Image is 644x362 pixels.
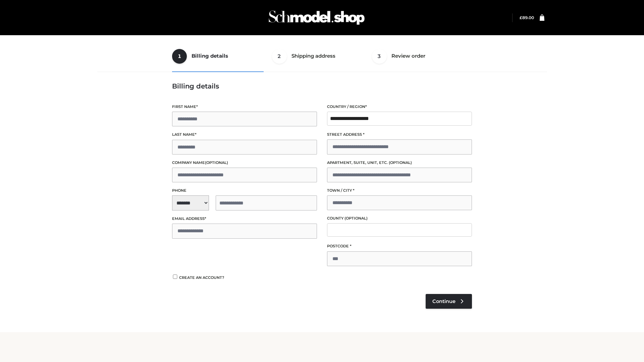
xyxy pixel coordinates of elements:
[344,216,368,221] span: (optional)
[327,215,472,222] label: County
[172,104,317,110] label: First name
[327,187,472,194] label: Town / City
[520,15,534,20] a: £89.00
[327,243,472,249] label: Postcode
[172,275,178,279] input: Create an account?
[266,4,367,31] img: Schmodel Admin 964
[389,160,412,165] span: (optional)
[205,160,228,165] span: (optional)
[327,104,472,110] label: Country / Region
[426,294,472,309] a: Continue
[520,15,534,20] bdi: 89.00
[172,216,317,222] label: Email address
[172,82,472,90] h3: Billing details
[172,131,317,138] label: Last name
[327,131,472,138] label: Street address
[432,298,455,304] span: Continue
[179,275,224,280] span: Create an account?
[327,160,472,166] label: Apartment, suite, unit, etc.
[520,15,522,20] span: £
[172,187,317,194] label: Phone
[172,160,317,166] label: Company name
